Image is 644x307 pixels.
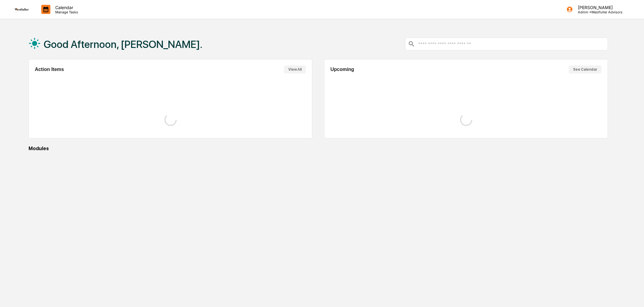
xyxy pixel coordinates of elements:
button: See Calendar [569,66,602,73]
h1: Good Afternoon, [PERSON_NAME]. [44,38,202,50]
img: logo [15,8,29,11]
p: Calendar [50,5,81,10]
p: Manage Tasks [50,10,81,14]
h2: Action Items [35,67,64,72]
h2: Upcoming [330,67,354,72]
p: Admin • Westfuller Advisors [573,10,622,14]
button: View All [284,66,306,73]
p: [PERSON_NAME] [573,5,622,10]
div: Modules [29,146,608,151]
